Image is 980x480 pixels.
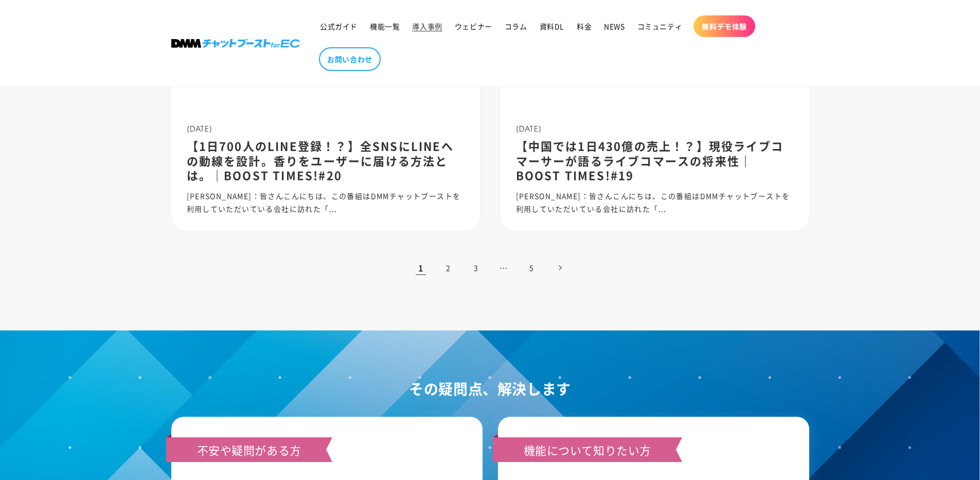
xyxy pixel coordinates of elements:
span: ウェビナー [455,22,492,31]
a: コラム [498,15,533,37]
span: お問い合わせ [327,54,372,64]
a: お問い合わせ [319,47,381,71]
a: 資料DL [533,15,571,37]
p: [PERSON_NAME]：皆さんこんにちは、この番組はDMMチャットブーストを利用していただいている会社に訪れた「... [516,190,794,215]
span: [DATE] [187,123,213,134]
h2: 【1日700人のLINE登録！？】全SNSにLINEへの動線を設計。香りをユーザーに届ける方法とは。｜BOOST TIMES!#20 [187,138,465,182]
span: [DATE] [516,123,542,134]
a: 3ページ [465,256,488,279]
a: 機能一覧 [364,15,406,37]
nav: ページネーション [171,256,809,279]
span: 導入事例 [412,22,442,31]
span: 1ページ [409,256,432,279]
a: 無料デモ体験 [693,15,755,37]
img: 株式会社DMM Boost [171,39,300,48]
a: 2ページ [437,256,460,279]
a: 公式ガイド [314,15,364,37]
span: 料金 [577,22,592,31]
span: 機能一覧 [370,22,400,31]
span: 資料DL [540,22,564,31]
a: 5ページ [521,256,543,279]
span: コミュニティ [637,22,683,31]
h3: 不安や疑問がある方 [166,437,332,462]
p: [PERSON_NAME]：皆さんこんにちは、この番組はDMMチャットブーストを利用していただいている会社に訪れた「... [187,190,465,215]
a: ウェビナー [449,15,498,37]
span: … [493,256,515,279]
span: NEWS [604,22,625,31]
span: コラム [505,22,527,31]
a: 次のページ [548,256,571,279]
a: コミュニティ [631,15,689,37]
span: 公式ガイド [320,22,358,31]
span: 無料デモ体験 [702,22,747,31]
a: 料金 [571,15,598,37]
h2: その疑問点、解決します [171,377,809,401]
a: 導入事例 [406,15,448,37]
a: NEWS [598,15,631,37]
h3: 機能について知りたい方 [493,437,683,462]
h2: 【中国では1日430億の売上！？】現役ライブコマーサーが語るライブコマースの将来性｜BOOST TIMES!#19 [516,138,794,182]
